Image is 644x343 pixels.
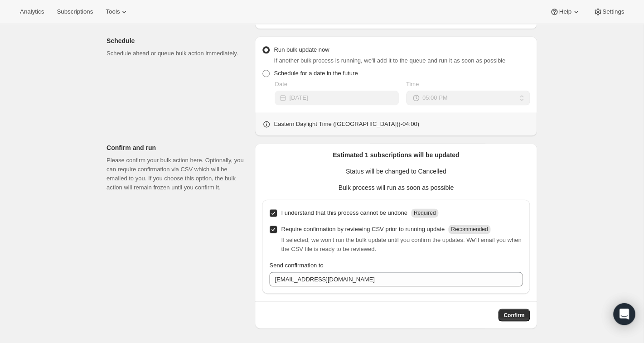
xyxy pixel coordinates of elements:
p: Schedule ahead or queue bulk action immediately. [107,49,247,58]
button: Confirm [498,309,530,321]
button: Subscriptions [51,5,98,18]
span: Tools [106,8,120,15]
p: Estimated 1 subscriptions will be updated [262,150,530,159]
p: I understand that this process cannot be undone [281,208,407,217]
span: Settings [602,8,624,15]
span: Schedule for a date in the future [274,70,358,77]
button: Help [544,5,586,18]
button: Analytics [15,5,49,18]
p: Require confirmation by reviewing CSV prior to running update [281,225,445,234]
p: Status will be changed to Cancelled [262,167,530,176]
span: Date [275,81,287,87]
p: Bulk process will run as soon as possible [262,183,530,192]
p: Please confirm your bulk action here. Optionally, you can require confirmation via CSV which will... [107,156,247,192]
span: If selected, we won't run the bulk update until you confirm the updates. We'll email you when the... [281,237,521,252]
span: Recommended [451,226,488,232]
p: Confirm and run [107,143,247,152]
span: Time [406,81,419,87]
span: Help [559,8,571,15]
span: Analytics [20,8,44,15]
button: Tools [100,5,134,18]
span: Subscriptions [57,8,93,15]
p: Eastern Daylight Time ([GEOGRAPHIC_DATA]) ( -04 : 00 ) [274,120,419,129]
span: If another bulk process is running, we'll add it to the queue and run it as soon as possible [274,57,505,64]
p: Schedule [107,36,247,45]
span: Required [414,210,436,216]
span: Confirm [504,311,524,319]
span: Run bulk update now [274,46,329,53]
span: Send confirmation to [269,262,323,269]
button: Settings [588,5,629,18]
div: Open Intercom Messenger [613,303,635,325]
